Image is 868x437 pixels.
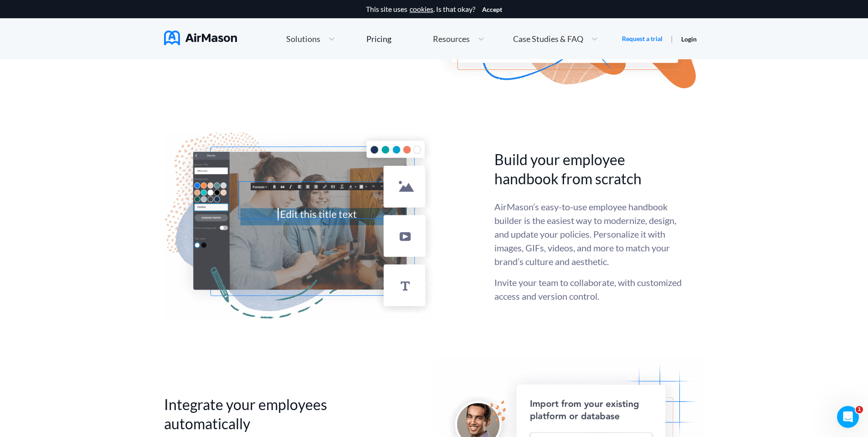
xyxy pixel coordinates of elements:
div: Invite your team to collaborate, with customized access and version control. [494,200,690,303]
a: cookies [410,5,433,13]
iframe: Intercom live chat [837,406,859,428]
h2: Integrate your employees automatically [164,395,360,433]
a: Login [681,35,697,43]
button: Accept cookies [482,6,502,13]
span: | [671,34,673,43]
span: 1 [856,406,863,413]
span: Solutions [286,35,320,43]
div: Pricing [366,35,391,43]
img: edit design [164,133,434,318]
p: AirMason’s easy-to-use employee handbook builder is the easiest way to modernize, design, and upd... [494,200,690,268]
a: Pricing [366,31,391,47]
h2: Build your employee handbook from scratch [494,150,690,188]
a: Request a trial [622,34,663,43]
span: Resources [433,35,470,43]
img: AirMason Logo [164,31,237,45]
span: Case Studies & FAQ [513,35,583,43]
